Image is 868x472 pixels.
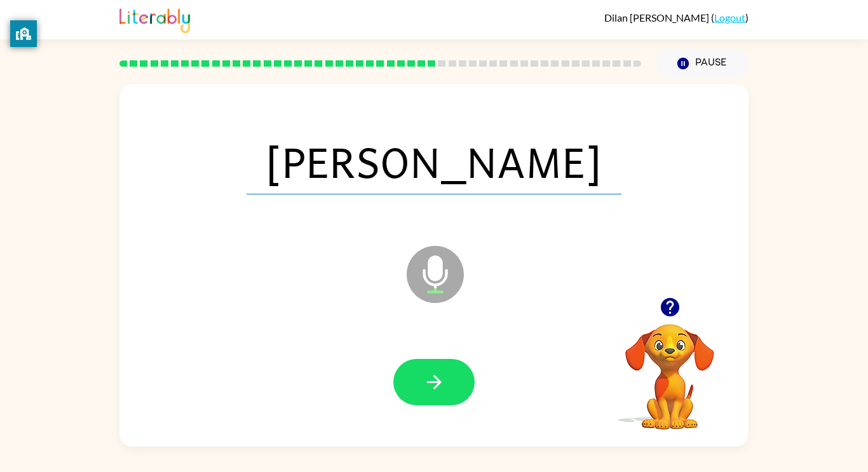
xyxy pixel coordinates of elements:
a: Logout [714,11,745,24]
span: [PERSON_NAME] [247,128,621,194]
img: Literably [119,5,190,33]
video: Your browser must support playing .mp4 files to use Literably. Please try using another browser. [606,304,733,431]
button: privacy banner [10,20,37,47]
span: Dilan [PERSON_NAME] [604,11,711,24]
div: ( ) [604,11,749,24]
button: Pause [656,49,749,78]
